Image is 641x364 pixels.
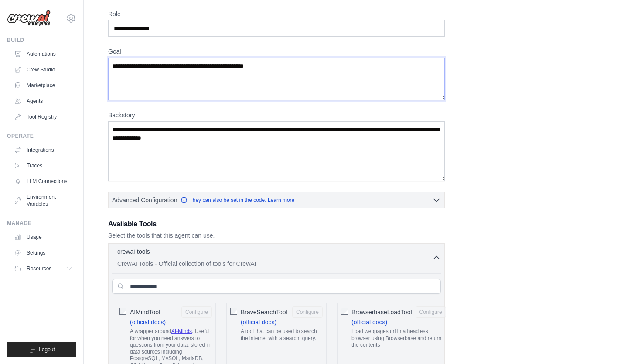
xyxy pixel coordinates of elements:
label: Backstory [108,111,445,119]
a: AI-Minds [171,328,192,334]
a: Marketplace [10,78,76,92]
button: Advanced Configuration They can also be set in the code. Learn more [109,192,444,208]
button: BrowserbaseLoadTool (official docs) Load webpages url in a headless browser using Browserbase and... [416,306,446,318]
a: Tool Registry [10,110,76,124]
a: Crew Studio [10,63,76,77]
h3: Available Tools [108,219,445,229]
a: Usage [10,230,76,244]
p: crewai-tools [117,247,150,256]
img: Logo [7,10,51,27]
span: Logout [39,346,55,353]
span: Resources [27,265,51,272]
a: (official docs) [241,319,276,326]
button: Resources [10,262,76,276]
p: Select the tools that this agent can use. [108,231,445,240]
button: AIMindTool (official docs) A wrapper aroundAI-Minds. Useful for when you need answers to question... [181,306,212,318]
button: crewai-tools CrewAI Tools - Official collection of tools for CrewAI [112,247,441,268]
div: Manage [7,220,76,227]
p: A tool that can be used to search the internet with a search_query. [241,328,323,342]
a: (official docs) [130,319,166,326]
span: Advanced Configuration [112,196,177,204]
label: Role [108,10,445,18]
label: Goal [108,47,445,56]
div: Operate [7,133,76,139]
a: Settings [10,246,76,260]
a: Agents [10,94,76,108]
span: BraveSearchTool [241,308,287,316]
a: They can also be set in the code. Learn more [181,197,294,204]
a: Traces [10,159,76,173]
div: Build [7,37,76,44]
a: LLM Connections [10,174,76,188]
a: (official docs) [351,319,387,326]
p: Load webpages url in a headless browser using Browserbase and return the contents [351,328,446,349]
span: BrowserbaseLoadTool [351,308,412,316]
button: Logout [7,342,76,357]
a: Environment Variables [10,190,76,211]
p: CrewAI Tools - Official collection of tools for CrewAI [117,259,432,268]
span: AIMindTool [130,308,160,316]
button: BraveSearchTool (official docs) A tool that can be used to search the internet with a search_query. [292,306,323,318]
a: Automations [10,47,76,61]
a: Integrations [10,143,76,157]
